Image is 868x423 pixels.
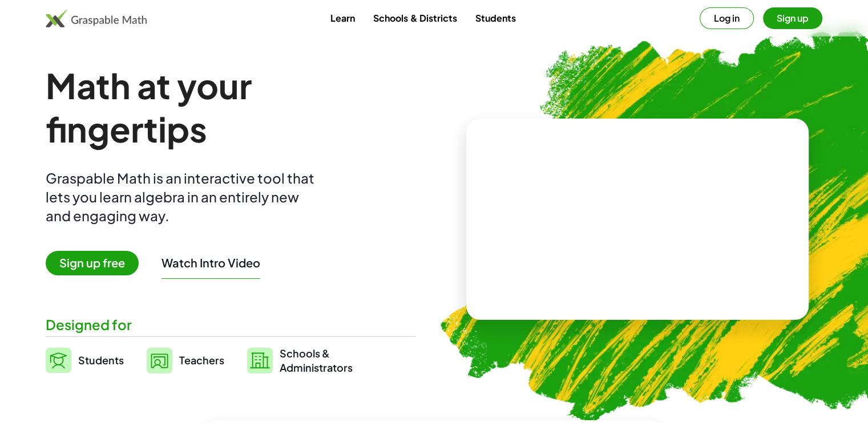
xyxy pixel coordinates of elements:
[552,177,723,262] video: What is this? This is dynamic math notation. Dynamic math notation plays a central role in how Gr...
[46,348,71,373] img: svg%3e
[147,346,224,375] a: Teachers
[247,346,353,375] a: Schools &Administrators
[46,169,320,225] div: Graspable Math is an interactive tool that lets you learn algebra in an entirely new and engaging...
[364,7,466,29] a: Schools & Districts
[280,346,353,375] span: Schools & Administrators
[46,346,124,375] a: Students
[321,7,364,29] a: Learn
[46,315,416,334] div: Designed for
[78,353,124,367] span: Students
[179,353,224,367] span: Teachers
[700,7,754,29] button: Log in
[46,251,139,275] span: Sign up free
[46,64,409,151] h1: Math at your fingertips
[147,348,172,373] img: svg%3e
[763,7,822,29] button: Sign up
[247,348,273,373] img: svg%3e
[162,255,260,270] button: Watch Intro Video
[466,7,524,29] a: Students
